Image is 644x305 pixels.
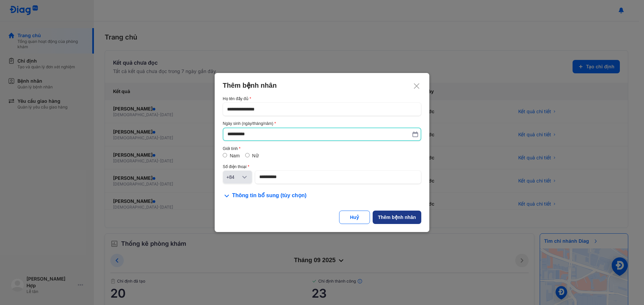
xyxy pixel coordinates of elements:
label: Nam [230,153,240,158]
div: Số điện thoại [223,164,421,169]
div: +84 [226,174,240,180]
button: Huỷ [339,211,370,224]
div: Họ tên đầy đủ [223,96,421,101]
div: Thêm bệnh nhân [378,214,416,221]
div: Giới tính [223,146,421,151]
button: Thêm bệnh nhân [373,211,421,224]
div: Ngày sinh (ngày/tháng/năm) [223,121,421,126]
label: Nữ [252,153,259,158]
div: Thêm bệnh nhân [223,81,421,90]
span: Thông tin bổ sung (tùy chọn) [232,192,307,200]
